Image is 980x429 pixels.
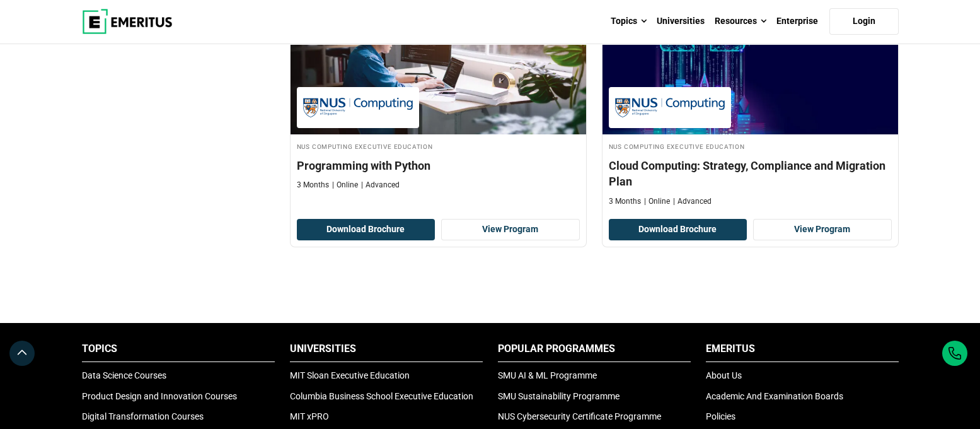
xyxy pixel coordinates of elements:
a: View Program [441,219,580,240]
img: NUS Computing Executive Education [303,93,413,122]
a: SMU Sustainability Programme [498,391,620,401]
p: 3 Months [609,196,641,207]
a: Product Design and Innovation Courses [82,391,237,401]
a: About Us [706,370,742,380]
h4: NUS Computing Executive Education [297,141,580,151]
p: Advanced [361,180,400,191]
a: SMU AI & ML Programme [498,370,597,380]
h4: Cloud Computing: Strategy, Compliance and Migration Plan [609,158,892,189]
a: AI and Machine Learning Course by NUS Computing Executive Education - NUS Computing Executive Edu... [291,8,586,197]
h4: NUS Computing Executive Education [609,141,892,151]
img: Programming with Python | Online AI and Machine Learning Course [291,8,586,134]
p: Online [644,196,670,207]
a: Digital Transformation Courses [82,411,204,421]
p: 3 Months [297,180,329,191]
a: MIT Sloan Executive Education [290,370,410,380]
a: Login [829,8,899,35]
p: Advanced [673,196,712,207]
p: Online [332,180,358,191]
a: Strategy and Innovation Course by NUS Computing Executive Education - NUS Computing Executive Edu... [602,8,898,213]
a: MIT xPRO [290,411,329,421]
a: Policies [706,411,735,421]
a: Academic And Examination Boards [706,391,843,401]
h4: Programming with Python [297,158,580,173]
button: Download Brochure [609,219,747,240]
a: Columbia Business School Executive Education [290,391,473,401]
a: View Program [753,219,892,240]
a: NUS Cybersecurity Certificate Programme [498,411,661,421]
a: Data Science Courses [82,370,166,380]
img: NUS Computing Executive Education [615,93,725,122]
img: Cloud Computing: Strategy, Compliance and Migration Plan | Online Strategy and Innovation Course [602,8,898,134]
button: Download Brochure [297,219,435,240]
